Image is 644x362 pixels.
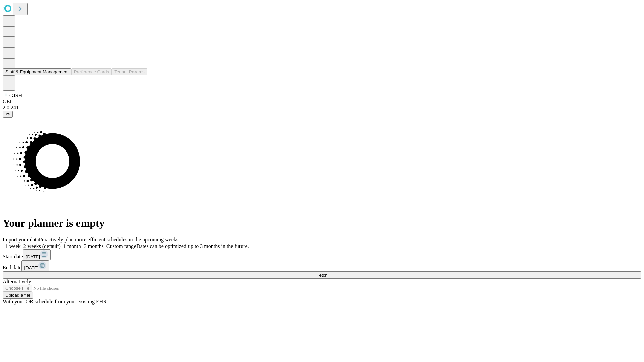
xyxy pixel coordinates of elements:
span: 2 weeks (default) [23,243,61,249]
span: Import your data [3,237,39,242]
h1: Your planner is empty [3,217,641,229]
span: Alternatively [3,279,31,284]
button: Staff & Equipment Management [3,68,71,75]
span: GJSH [9,93,22,98]
span: Fetch [316,273,327,278]
span: Custom range [106,243,136,249]
span: 3 months [84,243,104,249]
div: Start date [3,249,641,260]
button: Tenant Params [112,68,147,75]
span: Dates can be optimized up to 3 months in the future. [136,243,249,249]
button: [DATE] [23,249,51,260]
span: @ [5,112,10,117]
button: Preference Cards [71,68,112,75]
div: End date [3,260,641,271]
div: GEI [3,99,641,105]
span: 1 month [63,243,81,249]
button: [DATE] [21,260,49,271]
span: 1 week [5,243,21,249]
button: Fetch [3,271,641,279]
span: [DATE] [26,254,40,259]
div: 2.0.241 [3,105,641,111]
span: With your OR schedule from your existing EHR [3,299,107,304]
button: @ [3,111,13,118]
span: [DATE] [24,265,38,270]
span: Proactively plan more efficient schedules in the upcoming weeks. [39,237,180,242]
button: Upload a file [3,292,33,299]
